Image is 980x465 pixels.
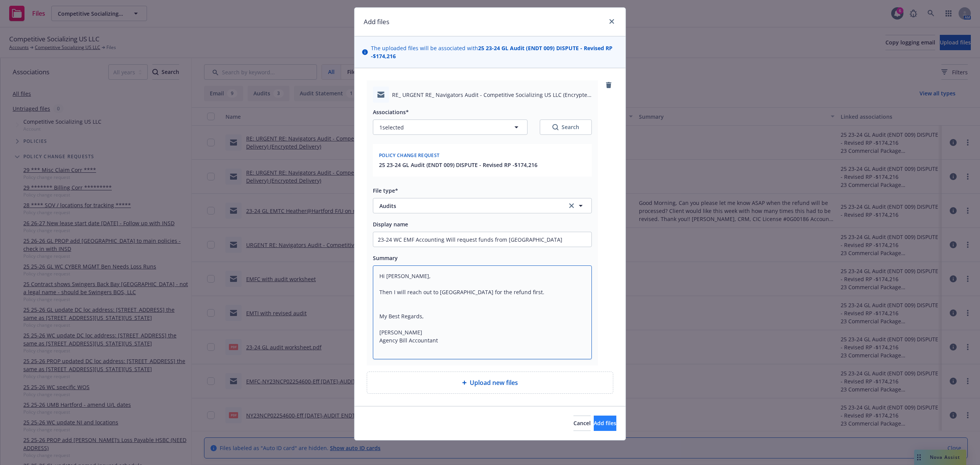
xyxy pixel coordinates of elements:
[379,161,537,169] button: 25 23-24 GL Audit (ENDT 009) DISPUTE - Revised RP -$174,216
[540,120,592,135] button: SearchSearch
[371,44,612,60] strong: 25 23-24 GL Audit (ENDT 009) DISPUTE - Revised RP -$174,216
[594,419,616,427] span: Add files
[392,91,592,99] span: RE_ URGENT RE_ Navigators Audit - Competitive Socializing US LLC (Encrypted Delivery) (Encrypted ...
[367,372,613,394] div: Upload new files
[379,202,557,210] span: Audits
[552,123,579,131] div: Search
[379,123,404,131] span: 1 selected
[573,416,591,431] button: Cancel
[552,124,559,130] svg: Search
[373,120,528,135] button: 1selected
[373,187,398,194] span: File type*
[379,152,439,159] span: Policy change request
[594,416,616,431] button: Add files
[373,232,591,247] input: Add display name here...
[607,17,616,26] a: close
[604,80,613,90] a: remove
[470,378,518,387] span: Upload new files
[567,201,576,210] a: clear selection
[373,198,592,213] button: Auditsclear selection
[364,17,389,27] h1: Add files
[373,108,409,116] span: Associations*
[371,44,618,60] span: The uploaded files will be associated with
[573,419,591,427] span: Cancel
[373,221,408,228] span: Display name
[373,265,592,359] textarea: Hi [PERSON_NAME], Then I will reach out to [GEOGRAPHIC_DATA] for the refund first. My Best Regard...
[373,254,398,262] span: Summary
